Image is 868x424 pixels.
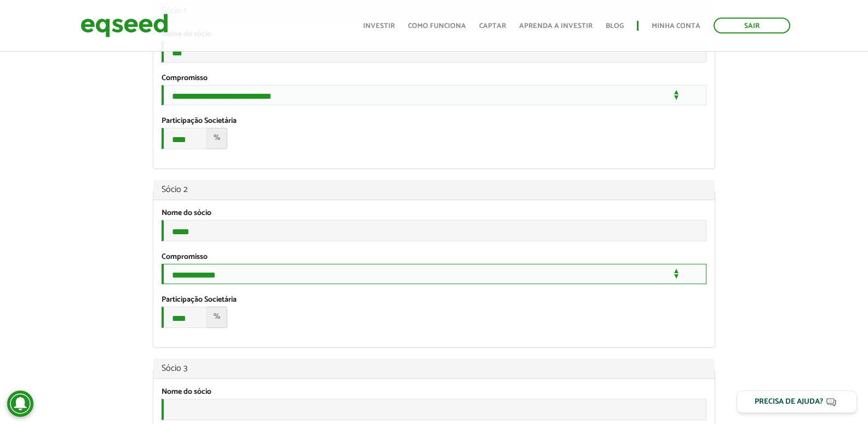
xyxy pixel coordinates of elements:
[652,22,700,30] a: Minha conta
[162,253,208,261] label: Compromisso
[714,18,790,33] a: Sair
[207,128,227,149] span: %
[162,75,208,82] label: Compromisso
[519,22,593,30] a: Aprenda a investir
[408,22,466,30] a: Como funciona
[162,117,237,125] label: Participação Societária
[162,182,188,197] span: Sócio 2
[363,22,395,30] a: Investir
[162,210,211,217] label: Nome do sócio
[606,22,624,30] a: Blog
[479,22,506,30] a: Captar
[81,11,168,40] img: EqSeed
[207,307,227,328] span: %
[162,296,237,304] label: Participação Societária
[162,388,211,396] label: Nome do sócio
[162,361,187,376] span: Sócio 3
